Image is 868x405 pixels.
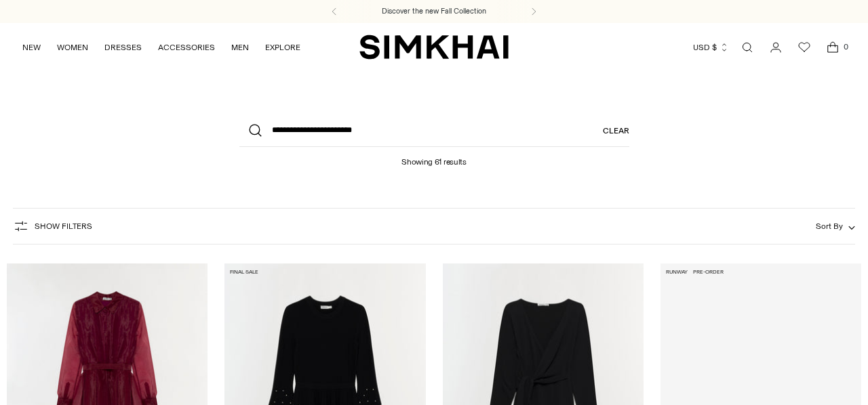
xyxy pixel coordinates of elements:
[104,33,142,62] a: DRESSES
[57,33,88,62] a: WOMEN
[693,33,729,62] button: USD $
[401,147,467,167] h1: Showing 61 results
[35,221,92,231] span: Show Filters
[734,34,761,61] a: Open search modal
[359,34,509,60] a: SIMKHAI
[762,34,789,61] a: Go to the account page
[13,215,92,237] button: Show Filters
[22,33,41,62] a: NEW
[791,34,818,61] a: Wishlist
[158,33,215,62] a: ACCESSORIES
[840,41,852,53] span: 0
[231,33,249,62] a: MEN
[265,33,300,62] a: EXPLORE
[382,6,486,17] a: Discover the new Fall Collection
[603,114,629,147] a: Clear
[816,219,855,234] button: Sort By
[816,221,843,231] span: Sort By
[819,34,846,61] a: Open cart modal
[239,114,272,147] button: Search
